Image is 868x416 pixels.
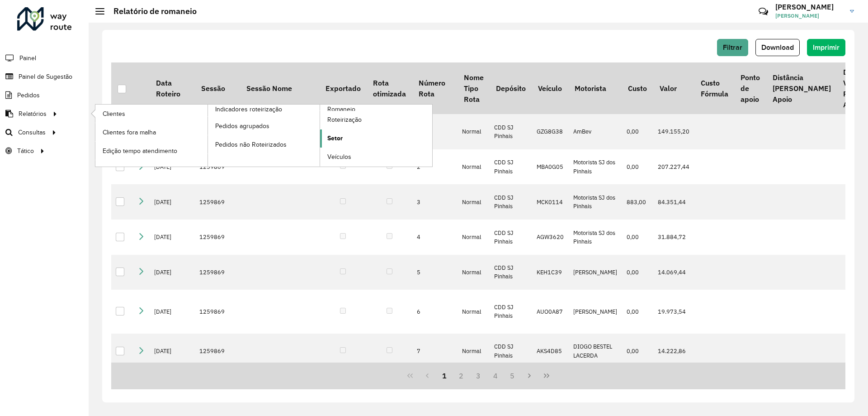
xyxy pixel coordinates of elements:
[412,149,458,185] td: 2
[320,129,432,148] a: Setor
[458,255,490,290] td: Normal
[470,367,487,384] button: 3
[532,334,569,369] td: AKS4D85
[150,220,195,255] td: [DATE]
[195,334,240,369] td: 1259869
[622,220,653,255] td: 0,00
[95,123,208,141] a: Clientes fora malha
[622,62,653,114] th: Custo
[490,334,532,369] td: CDD SJ Pinhais
[103,109,125,119] span: Clientes
[487,367,504,384] button: 4
[532,184,569,220] td: MCK0114
[195,62,240,114] th: Sessão
[412,114,458,149] td: 1
[150,255,195,290] td: [DATE]
[19,53,36,63] span: Painel
[195,220,240,255] td: 1259869
[17,146,34,156] span: Tático
[103,146,177,156] span: Edição tempo atendimento
[754,2,773,21] a: Contato Rápido
[775,3,843,11] h3: [PERSON_NAME]
[412,184,458,220] td: 3
[622,114,653,149] td: 0,00
[327,134,343,143] span: Setor
[103,128,156,137] span: Clientes fora malha
[653,62,694,114] th: Valor
[412,290,458,334] td: 6
[18,128,46,137] span: Consultas
[622,334,653,369] td: 0,00
[622,290,653,334] td: 0,00
[327,152,351,162] span: Veículos
[327,105,355,114] span: Romaneio
[653,290,694,334] td: 19.973,54
[458,114,490,149] td: Normal
[215,140,287,149] span: Pedidos não Roteirizados
[532,149,569,185] td: MBA0G05
[412,255,458,290] td: 5
[490,290,532,334] td: CDD SJ Pinhais
[150,62,195,114] th: Data Roteiro
[532,62,569,114] th: Veículo
[412,334,458,369] td: 7
[95,142,208,160] a: Edição tempo atendimento
[755,39,800,56] button: Download
[569,149,622,185] td: Motorista SJ dos Pinhais
[150,334,195,369] td: [DATE]
[532,114,569,149] td: GZG8G38
[458,149,490,185] td: Normal
[208,117,320,135] a: Pedidos agrupados
[569,62,622,114] th: Motorista
[17,91,40,100] span: Pedidos
[653,184,694,220] td: 84.351,44
[569,114,622,149] td: AmBev
[653,334,694,369] td: 14.222,86
[622,255,653,290] td: 0,00
[412,220,458,255] td: 4
[104,6,197,16] h2: Relatório de romaneio
[319,62,367,114] th: Exportado
[453,367,470,384] button: 2
[436,367,453,384] button: 1
[761,43,794,51] span: Download
[208,105,433,167] a: Romaneio
[195,255,240,290] td: 1259869
[694,62,734,114] th: Custo Fórmula
[458,62,490,114] th: Nome Tipo Rota
[95,105,320,167] a: Indicadores roteirização
[215,105,282,114] span: Indicadores roteirização
[458,220,490,255] td: Normal
[240,62,319,114] th: Sessão Nome
[490,149,532,185] td: CDD SJ Pinhais
[653,149,694,185] td: 207.227,44
[766,62,837,114] th: Distância [PERSON_NAME] Apoio
[327,115,362,124] span: Roteirização
[538,367,555,384] button: Last Page
[653,114,694,149] td: 149.155,20
[521,367,538,384] button: Next Page
[569,220,622,255] td: Motorista SJ dos Pinhais
[622,184,653,220] td: 883,00
[195,184,240,220] td: 1259869
[458,184,490,220] td: Normal
[490,255,532,290] td: CDD SJ Pinhais
[412,62,458,114] th: Número Rota
[532,290,569,334] td: AUO0A87
[458,290,490,334] td: Normal
[320,148,432,166] a: Veículos
[569,290,622,334] td: [PERSON_NAME]
[653,255,694,290] td: 14.069,44
[95,105,208,123] a: Clientes
[150,184,195,220] td: [DATE]
[19,109,47,119] span: Relatórios
[622,149,653,185] td: 0,00
[19,72,72,81] span: Painel de Sugestão
[813,43,840,51] span: Imprimir
[150,290,195,334] td: [DATE]
[569,334,622,369] td: DIOGO BESTEL LACERDA
[490,184,532,220] td: CDD SJ Pinhais
[504,367,521,384] button: 5
[490,220,532,255] td: CDD SJ Pinhais
[532,220,569,255] td: AGW3620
